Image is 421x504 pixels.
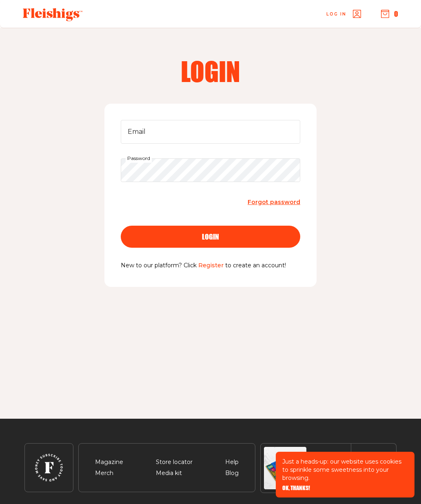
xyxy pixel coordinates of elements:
img: Magazines image [264,447,306,489]
a: Merch [95,469,113,477]
a: Register [198,262,224,269]
a: Store locator [156,458,193,466]
span: Store locator [156,457,193,467]
a: Log in [326,10,361,18]
input: Email [121,120,300,144]
label: Password [126,154,152,163]
p: New to our platform? Click to create an account! [121,261,300,271]
button: OK, THANKS! [282,485,310,491]
span: Blog [225,468,239,478]
h2: Login [106,58,315,84]
p: Just a heads-up: our website uses cookies to sprinkle some sweetness into your browsing. [282,457,408,482]
button: 0 [381,9,398,18]
input: Password [121,158,300,182]
a: Media kit [156,469,182,477]
span: Magazine [95,457,123,467]
span: Log in [326,11,346,17]
button: login [121,226,300,248]
a: Blog [225,469,239,477]
span: Merch [95,468,113,478]
a: Magazine [95,458,123,466]
span: Forgot password [248,198,300,206]
span: login [202,233,219,240]
a: Help [225,458,239,466]
a: Forgot password [248,197,300,208]
span: Media kit [156,468,182,478]
span: Help [225,457,239,467]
